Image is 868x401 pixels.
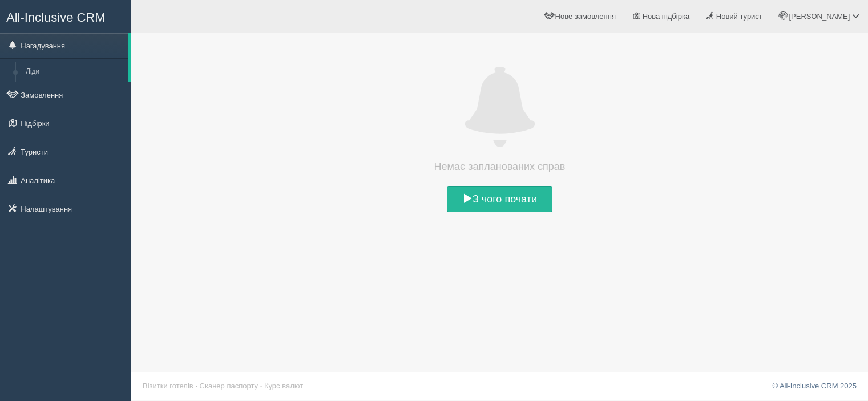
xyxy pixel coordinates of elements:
[772,382,857,390] a: © All-Inclusive CRM 2025
[789,12,850,21] span: [PERSON_NAME]
[716,12,762,21] span: Новий турист
[264,382,303,390] a: Курс валют
[447,186,552,212] a: З чого почати
[1,1,131,32] a: All-Inclusive CRM
[143,382,193,390] a: Візитки готелів
[643,12,690,21] span: Нова підбірка
[6,10,106,25] span: All-Inclusive CRM
[260,382,263,390] span: ·
[21,62,128,82] a: Ліди
[195,382,197,390] span: ·
[414,159,586,175] h4: Немає запланованих справ
[200,382,258,390] a: Сканер паспорту
[555,12,616,21] span: Нове замовлення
